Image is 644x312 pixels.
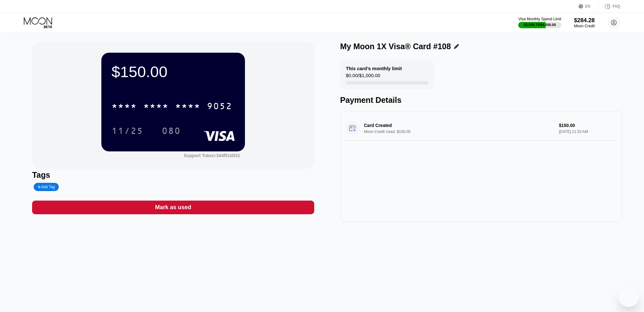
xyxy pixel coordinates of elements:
[346,66,402,71] div: This card’s monthly limit
[32,201,314,214] div: Mark as used
[340,42,451,51] div: My Moon 1X Visa® Card #108
[112,63,235,81] div: $150.00
[207,102,232,112] div: 9052
[574,24,595,28] div: Moon Credit
[107,123,148,139] div: 11/25
[598,3,620,10] div: FAQ
[346,73,380,81] div: $0.00 / $1,000.00
[37,185,55,189] div: Add Tag
[518,17,561,21] div: Visa Monthly Spend Limit
[585,4,591,9] div: EN
[579,3,598,10] div: EN
[112,127,143,137] div: 11/25
[619,287,639,307] iframe: Button to launch messaging window
[613,4,620,9] div: FAQ
[340,96,622,105] div: Payment Details
[157,123,186,139] div: 080
[524,23,556,27] div: $2,548.75 / $4,000.00
[184,153,240,158] div: Support Token: 344f51d031
[184,153,240,158] div: Support Token:344f51d031
[155,204,191,211] div: Mark as used
[34,183,58,191] div: Add Tag
[162,127,181,137] div: 080
[574,17,595,24] div: $284.28
[574,17,595,28] div: $284.28Moon Credit
[32,170,314,180] div: Tags
[518,17,561,28] div: Visa Monthly Spend Limit$2,548.75/$4,000.00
